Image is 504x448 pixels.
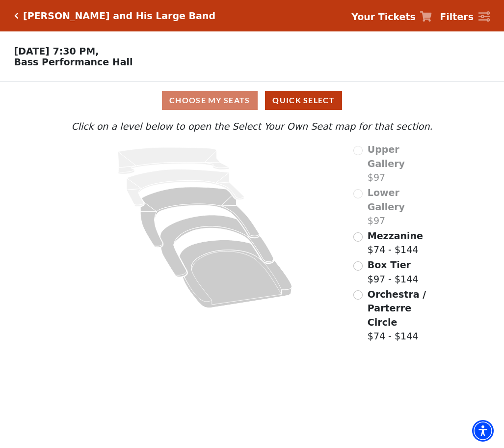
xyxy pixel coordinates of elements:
[368,186,434,228] label: $97
[440,10,490,24] a: Filters
[265,91,342,110] button: Quick Select
[351,10,432,24] a: Your Tickets
[368,259,411,270] span: Box Tier
[440,11,474,22] strong: Filters
[368,229,423,257] label: $74 - $144
[368,144,405,169] span: Upper Gallery
[368,289,426,328] span: Orchestra / Parterre Circle
[353,290,363,300] input: Orchestra / Parterre Circle$74 - $144
[368,230,423,241] span: Mezzanine
[353,232,363,242] input: Mezzanine$74 - $144
[70,119,434,134] p: Click on a level below to open the Select Your Own Seat map for that section.
[179,240,292,308] path: Orchestra / Parterre Circle - Seats Available: 28
[368,258,419,286] label: $97 - $144
[127,169,244,207] path: Lower Gallery - Seats Available: 0
[353,261,363,271] input: Box Tier$97 - $144
[23,10,215,22] h5: [PERSON_NAME] and His Large Band
[368,187,405,212] span: Lower Gallery
[14,12,19,19] a: Click here to go back to filters
[368,287,434,343] label: $74 - $144
[368,142,434,185] label: $97
[351,11,416,22] strong: Your Tickets
[118,147,229,174] path: Upper Gallery - Seats Available: 0
[472,420,494,442] div: Accessibility Menu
